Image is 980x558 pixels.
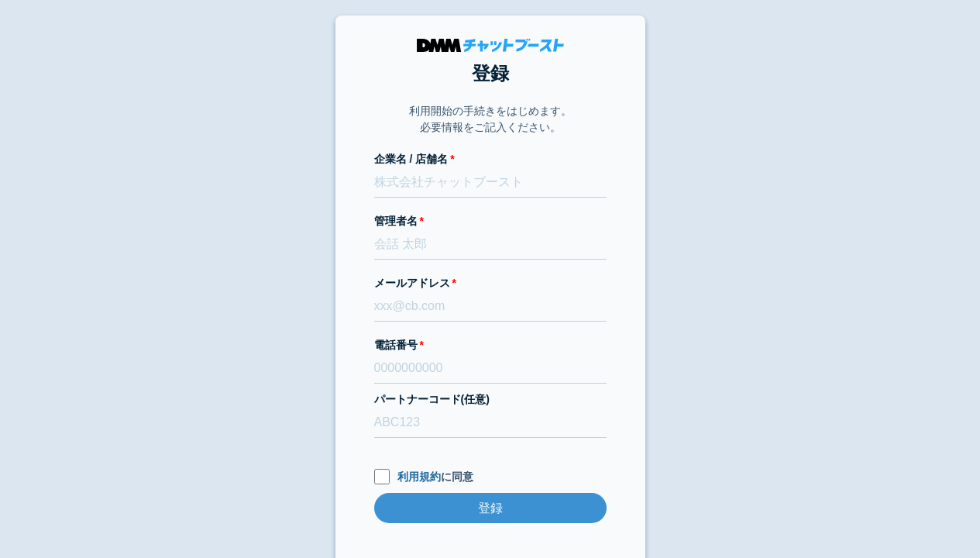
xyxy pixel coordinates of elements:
[374,291,607,322] input: xxx@cb.com
[374,229,607,260] input: 会話 太郎
[374,391,607,408] label: パートナーコード(任意)
[374,167,607,198] input: 株式会社チャットブースト
[374,469,607,485] label: に同意
[397,470,441,483] a: 利用規約
[374,60,607,88] h1: 登録
[374,213,607,229] label: 管理者名
[417,39,564,52] img: DMMチャットブースト
[409,103,572,136] p: 利用開始の手続きをはじめます。 必要情報をご記入ください。
[374,275,607,291] label: メールアドレス
[374,469,390,484] input: 利用規約に同意
[374,408,607,438] input: ABC123
[374,337,607,353] label: 電話番号
[374,151,607,167] label: 企業名 / 店舗名
[374,493,607,523] input: 登録
[374,353,607,384] input: 0000000000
